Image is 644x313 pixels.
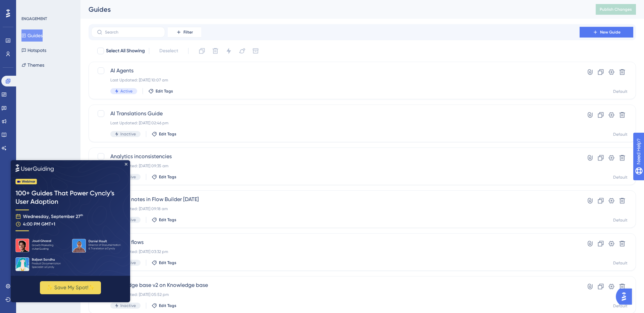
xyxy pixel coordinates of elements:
button: ✨ Save My Spot!✨ [29,121,90,134]
span: AI Translations Guide [110,110,560,118]
button: Guides [21,29,43,42]
div: Default [613,260,628,266]
div: Default [613,89,628,94]
span: Analytics inconsistencies [110,152,560,161]
div: Default [613,303,628,309]
div: Default [613,132,628,137]
div: Close Preview [114,3,117,5]
span: Edit Tags [159,303,176,308]
button: Edit Tags [152,174,176,180]
div: Last Updated: [DATE] 02:46 pm [110,120,560,126]
iframe: UserGuiding AI Assistant Launcher [616,287,636,307]
span: Transfer flows [110,238,560,246]
div: Last Updated: [DATE] 09:35 am [110,163,560,169]
div: Last Updated: [DATE] 05:52 pm [110,292,560,297]
button: New Guide [580,27,633,38]
span: Active [120,88,132,94]
div: Last Updated: [DATE] 09:18 am [110,206,560,211]
button: Publish Changes [596,4,636,15]
button: Filter [168,27,201,38]
div: Last Updated: [DATE] 03:32 pm [110,249,560,254]
div: Default [613,217,628,223]
span: Release notes in Flow Builder [DATE] [110,195,560,203]
span: Edit Tags [159,131,176,137]
span: Edit Tags [156,88,173,94]
div: Last Updated: [DATE] 10:07 am [110,77,560,83]
span: New Guide [600,29,621,35]
button: Edit Tags [152,260,176,265]
span: Filter [183,29,193,35]
span: Inactive [120,131,136,137]
div: ENGAGEMENT [21,16,47,21]
span: Deselect [159,47,178,55]
button: Themes [21,59,44,71]
span: Knowledge base v2 on Knowledge base [110,281,560,289]
span: Need Help? [16,2,42,10]
div: Default [613,175,628,180]
span: Publish Changes [600,7,632,12]
span: Edit Tags [159,217,176,223]
button: Hotspots [21,44,46,56]
span: Inactive [120,303,136,308]
span: Select All Showing [106,47,145,55]
span: Edit Tags [159,260,176,265]
button: Deselect [153,45,184,57]
button: Edit Tags [152,303,176,308]
span: AI Agents [110,67,560,75]
input: Search [105,30,159,35]
button: Edit Tags [152,217,176,223]
div: Guides [89,5,579,14]
button: Edit Tags [148,88,173,94]
button: Edit Tags [152,131,176,137]
span: Edit Tags [159,174,176,180]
